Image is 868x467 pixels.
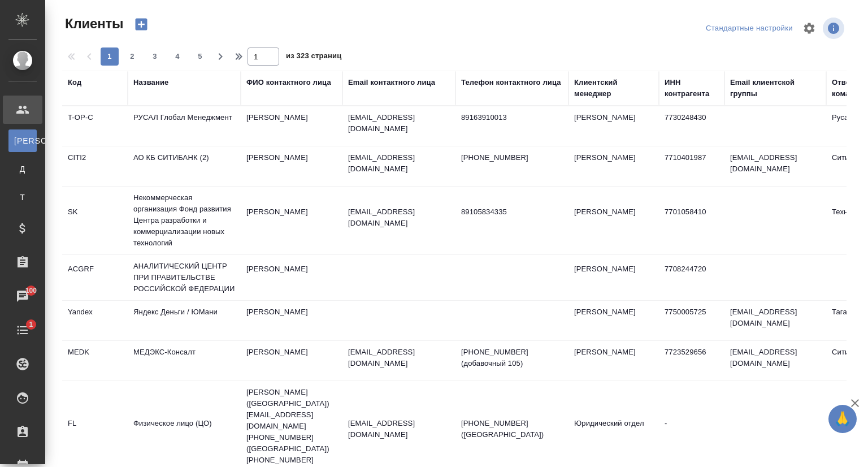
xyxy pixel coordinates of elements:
span: [PERSON_NAME] [14,135,31,146]
button: 🙏 [828,405,857,433]
td: [PERSON_NAME] [241,106,342,146]
td: - [659,412,724,452]
td: Yandex [62,301,128,340]
td: МЕДЭКС-Консалт [128,341,241,380]
p: [EMAIL_ADDRESS][DOMAIN_NAME] [348,152,450,175]
td: [EMAIL_ADDRESS][DOMAIN_NAME] [724,146,826,186]
button: 4 [168,47,186,66]
div: ФИО контактного лица [246,77,331,88]
div: Название [133,77,168,88]
span: Д [14,163,31,175]
td: 7730248430 [659,106,724,146]
td: [PERSON_NAME] [241,341,342,380]
td: [PERSON_NAME] [568,301,659,340]
td: T-OP-C [62,106,128,146]
p: [PHONE_NUMBER] (добавочный 105) [461,347,563,369]
td: ACGRF [62,258,128,297]
div: Email клиентской группы [730,77,821,100]
button: 2 [123,47,141,66]
td: [EMAIL_ADDRESS][DOMAIN_NAME] [724,301,826,340]
div: ИНН контрагента [665,77,719,100]
span: 5 [191,51,209,62]
p: [EMAIL_ADDRESS][DOMAIN_NAME] [348,418,450,440]
p: [EMAIL_ADDRESS][DOMAIN_NAME] [348,206,450,229]
div: Телефон контактного лица [461,77,561,88]
td: РУСАЛ Глобал Менеджмент [128,106,241,146]
td: [PERSON_NAME] [568,341,659,380]
td: [PERSON_NAME] [568,106,659,146]
button: Создать [128,15,155,34]
a: Т [8,186,37,209]
a: 100 [3,282,42,310]
td: Физическое лицо (ЦО) [128,412,241,452]
a: [PERSON_NAME] [8,129,37,152]
td: SK [62,201,128,240]
span: из 323 страниц [286,49,341,66]
td: MEDK [62,341,128,380]
p: [EMAIL_ADDRESS][DOMAIN_NAME] [348,347,450,369]
td: [PERSON_NAME] [241,146,342,186]
td: Яндекс Деньги / ЮМани [128,301,241,340]
span: 1 [22,319,40,330]
td: [PERSON_NAME] [568,201,659,240]
td: 7723529656 [659,341,724,380]
td: [PERSON_NAME] [241,258,342,297]
td: CITI2 [62,146,128,186]
p: [EMAIL_ADDRESS][DOMAIN_NAME] [348,112,450,135]
p: [PHONE_NUMBER] ([GEOGRAPHIC_DATA]) [461,418,563,440]
span: 100 [19,285,44,296]
td: 7750005725 [659,301,724,340]
td: [PERSON_NAME] [568,258,659,297]
button: 3 [146,47,164,66]
td: [PERSON_NAME] [568,146,659,186]
span: Т [14,192,31,203]
td: 7708244720 [659,258,724,297]
td: 7701058410 [659,201,724,240]
span: 🙏 [833,407,852,431]
span: 2 [123,51,141,62]
div: Клиентский менеджер [574,77,653,100]
td: Юридический отдел [568,412,659,452]
div: split button [703,20,796,37]
a: Д [8,158,37,180]
p: [PHONE_NUMBER] [461,152,563,163]
td: 7710401987 [659,146,724,186]
td: Некоммерческая организация Фонд развития Центра разработки и коммерциализации новых технологий [128,187,241,254]
div: Email контактного лица [348,77,435,88]
span: 3 [146,51,164,62]
td: [PERSON_NAME] [241,301,342,340]
a: 1 [3,316,42,344]
td: АО КБ СИТИБАНК (2) [128,146,241,186]
td: АНАЛИТИЧЕСКИЙ ЦЕНТР ПРИ ПРАВИТЕЛЬСТВЕ РОССИЙСКОЙ ФЕДЕРАЦИИ [128,255,241,300]
td: FL [62,412,128,452]
span: 4 [168,51,186,62]
td: [PERSON_NAME] [241,201,342,240]
span: Настроить таблицу [796,15,823,42]
td: [EMAIL_ADDRESS][DOMAIN_NAME] [724,341,826,380]
span: Клиенты [62,15,123,33]
span: Посмотреть информацию [823,18,847,39]
div: Код [68,77,81,88]
p: 89163910013 [461,112,563,123]
p: 89105834335 [461,206,563,218]
button: 5 [191,47,209,66]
